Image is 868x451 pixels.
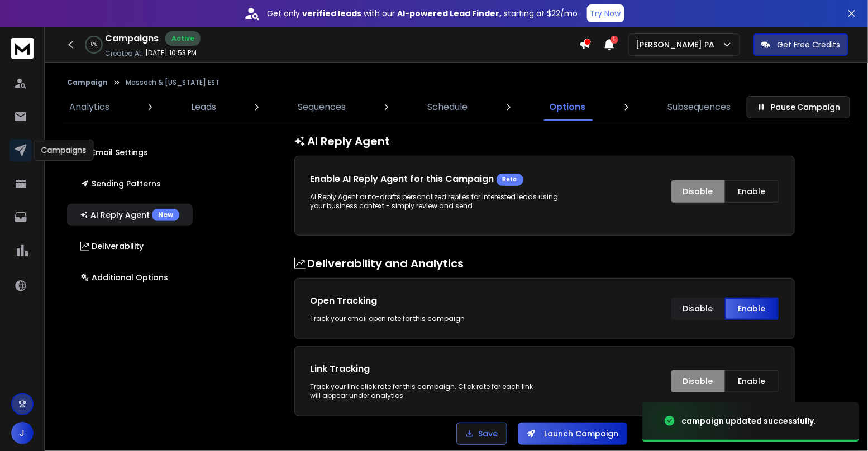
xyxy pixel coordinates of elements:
[67,204,193,226] button: AI Reply AgentNew
[80,241,144,252] p: Deliverability
[725,298,779,320] button: Enable
[303,8,362,19] strong: verified leads
[725,180,779,203] button: Enable
[456,423,507,445] button: Save
[91,41,97,48] p: 0 %
[667,100,731,114] p: Subsequences
[67,266,193,289] button: Additional Options
[311,294,533,308] h1: Open Tracking
[587,4,624,22] button: Try Now
[184,94,223,121] a: Leads
[311,172,497,186] h1: Enable AI Reply Agent for this Campaign
[80,209,179,221] p: AI Reply Agent
[636,39,719,50] p: [PERSON_NAME] PA
[69,100,109,114] p: Analytics
[105,49,143,58] p: Created At:
[503,175,517,184] span: Beta
[67,78,108,87] button: Campaign
[311,362,533,376] h1: Link Tracking
[550,100,586,114] p: Options
[11,422,34,444] button: J
[67,235,193,257] button: Deliverability
[294,133,795,149] h1: AI Reply Agent
[428,100,468,114] p: Schedule
[268,8,578,19] p: Get only with our starting at $22/mo
[590,8,621,19] p: Try Now
[11,38,34,59] img: logo
[80,272,168,283] p: Additional Options
[126,78,220,87] p: Massach & [US_STATE] EST
[291,94,352,121] a: Sequences
[725,370,779,392] button: Enable
[80,178,161,189] p: Sending Patterns
[421,94,475,121] a: Schedule
[661,94,738,121] a: Subsequences
[34,140,93,161] div: Campaigns
[145,49,197,57] p: [DATE] 10:53 PM
[311,314,533,323] div: Track your email open rate for this campaign
[80,147,148,158] p: Email Settings
[681,415,817,426] div: campaign updated successfully.
[67,172,193,195] button: Sending Patterns
[671,370,725,392] button: Disable
[298,100,346,114] p: Sequences
[777,39,841,50] p: Get Free Credits
[294,256,795,271] h1: Deliverability and Analytics
[165,31,201,46] div: Active
[518,423,627,445] button: Launch Campaign
[311,193,561,210] p: AI Reply Agent auto-drafts personalized replies for interested leads using your business context ...
[398,8,502,19] strong: AI-powered Lead Finder,
[67,141,193,164] button: Email Settings
[311,382,533,400] div: Track your link click rate for this campaign. Click rate for each link will appear under analytics
[671,180,725,203] button: Disable
[543,94,593,121] a: Options
[152,209,179,221] div: New
[671,298,725,320] button: Disable
[191,100,216,114] p: Leads
[105,32,159,45] h1: Campaigns
[611,36,618,44] span: 1
[747,96,850,118] button: Pause Campaign
[63,94,116,121] a: Analytics
[753,33,848,56] button: Get Free Credits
